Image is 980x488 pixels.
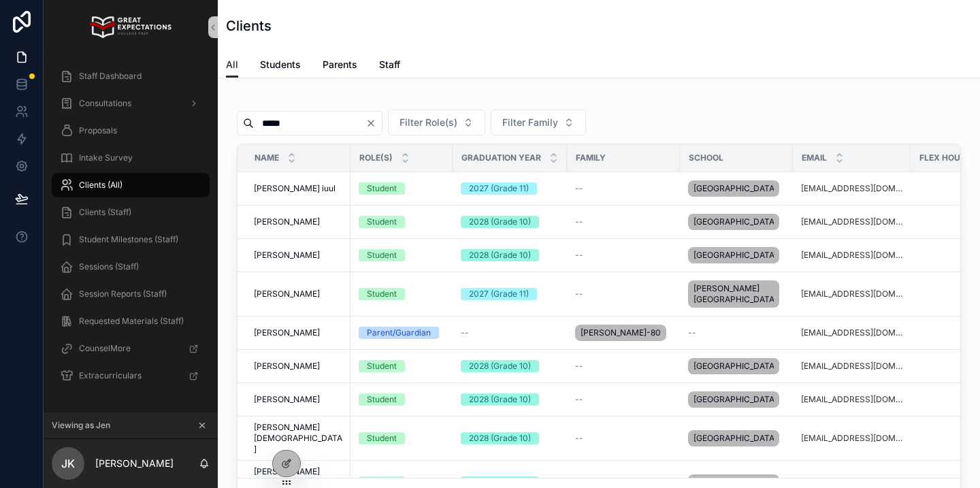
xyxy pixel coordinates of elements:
[688,389,785,410] a: [GEOGRAPHIC_DATA]
[226,52,238,78] a: All
[688,427,785,449] a: [GEOGRAPHIC_DATA]
[461,393,559,406] a: 2028 (Grade 10)
[90,16,171,38] img: App logo
[688,178,785,199] a: [GEOGRAPHIC_DATA]
[575,361,583,372] span: --
[688,355,785,377] a: [GEOGRAPHIC_DATA]
[469,182,529,195] div: 2027 (Grade 11)
[359,152,393,163] span: Role(s)
[79,180,122,191] span: Clients (All)
[52,118,210,143] a: Proposals
[359,360,444,372] a: Student
[226,16,272,35] h1: Clients
[693,433,774,444] span: [GEOGRAPHIC_DATA]
[52,173,210,197] a: Clients (All)
[260,52,301,80] a: Students
[359,393,444,406] a: Student
[254,183,336,194] span: [PERSON_NAME] iuul
[575,250,583,261] span: --
[801,433,902,444] a: [EMAIL_ADDRESS][DOMAIN_NAME]
[461,360,559,372] a: 2028 (Grade 10)
[254,289,320,299] span: [PERSON_NAME]
[260,58,301,71] span: Students
[688,278,785,310] a: [PERSON_NAME][GEOGRAPHIC_DATA]
[323,52,357,80] a: Parents
[367,182,397,195] div: Student
[461,249,559,261] a: 2028 (Grade 10)
[79,98,131,109] span: Consultations
[367,288,397,300] div: Student
[254,250,342,261] a: [PERSON_NAME]
[469,288,529,300] div: 2027 (Grade 11)
[254,216,320,227] span: [PERSON_NAME]
[469,432,531,444] div: 2028 (Grade 10)
[367,249,397,261] div: Student
[575,394,672,405] a: --
[693,250,774,261] span: [GEOGRAPHIC_DATA]
[367,360,397,372] div: Student
[693,216,774,227] span: [GEOGRAPHIC_DATA]
[254,289,342,299] a: [PERSON_NAME]
[461,327,469,338] span: --
[801,289,902,299] a: [EMAIL_ADDRESS][DOMAIN_NAME]
[52,91,210,116] a: Consultations
[801,361,902,372] a: [EMAIL_ADDRESS][DOMAIN_NAME]
[254,327,320,338] span: [PERSON_NAME]
[255,152,279,163] span: Name
[575,289,583,299] span: --
[52,363,210,388] a: Extracurriculars
[581,327,661,338] span: [PERSON_NAME]-805
[693,283,774,305] span: [PERSON_NAME][GEOGRAPHIC_DATA]
[575,322,672,344] a: [PERSON_NAME]-805
[254,361,342,372] a: [PERSON_NAME]
[801,327,902,338] a: [EMAIL_ADDRESS][DOMAIN_NAME]
[802,152,827,163] span: Email
[688,244,785,266] a: [GEOGRAPHIC_DATA]
[52,309,210,334] a: Requested Materials (Staff)
[575,433,672,444] a: --
[359,182,444,195] a: Student
[575,433,583,444] span: --
[79,261,139,272] span: Sessions (Staff)
[689,152,723,163] span: School
[388,110,485,135] button: Select Button
[359,288,444,300] a: Student
[367,216,397,228] div: Student
[801,183,902,194] a: [EMAIL_ADDRESS][DOMAIN_NAME]
[52,64,210,88] a: Staff Dashboard
[52,282,210,306] a: Session Reports (Staff)
[61,455,75,472] span: JK
[79,316,184,327] span: Requested Materials (Staff)
[688,211,785,233] a: [GEOGRAPHIC_DATA]
[575,361,672,372] a: --
[254,422,342,455] a: [PERSON_NAME][DEMOGRAPHIC_DATA]
[359,249,444,261] a: Student
[52,200,210,225] a: Clients (Staff)
[801,216,902,227] a: [EMAIL_ADDRESS][DOMAIN_NAME]
[461,288,559,300] a: 2027 (Grade 11)
[461,182,559,195] a: 2027 (Grade 11)
[461,152,541,163] span: Graduation Year
[575,183,672,194] a: --
[226,58,238,71] span: All
[52,255,210,279] a: Sessions (Staff)
[801,250,902,261] a: [EMAIL_ADDRESS][DOMAIN_NAME]
[379,52,400,80] a: Staff
[365,118,382,129] button: Clear
[469,393,531,406] div: 2028 (Grade 10)
[801,394,902,405] a: [EMAIL_ADDRESS][DOMAIN_NAME]
[79,125,117,136] span: Proposals
[491,110,586,135] button: Select Button
[254,394,320,405] span: [PERSON_NAME]
[688,327,696,338] span: --
[502,116,558,129] span: Filter Family
[254,216,342,227] a: [PERSON_NAME]
[469,249,531,261] div: 2028 (Grade 10)
[79,234,178,245] span: Student Milestones (Staff)
[79,289,167,299] span: Session Reports (Staff)
[79,71,142,82] span: Staff Dashboard
[469,216,531,228] div: 2028 (Grade 10)
[693,183,774,194] span: [GEOGRAPHIC_DATA]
